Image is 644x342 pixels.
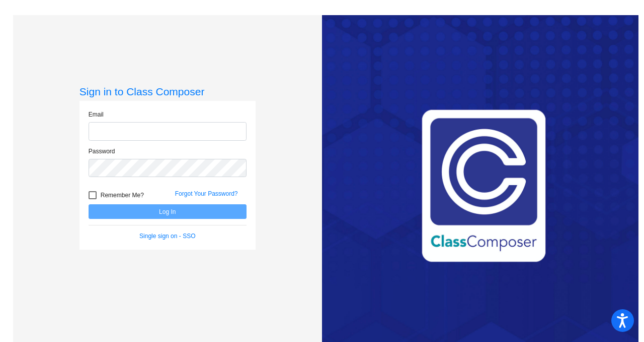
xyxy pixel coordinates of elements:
a: Single sign on - SSO [139,233,195,240]
label: Email [89,110,104,119]
a: Forgot Your Password? [175,190,238,197]
h3: Sign in to Class Composer [79,85,256,98]
label: Password [89,147,115,156]
button: Log In [89,204,247,219]
span: Remember Me? [101,189,144,201]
